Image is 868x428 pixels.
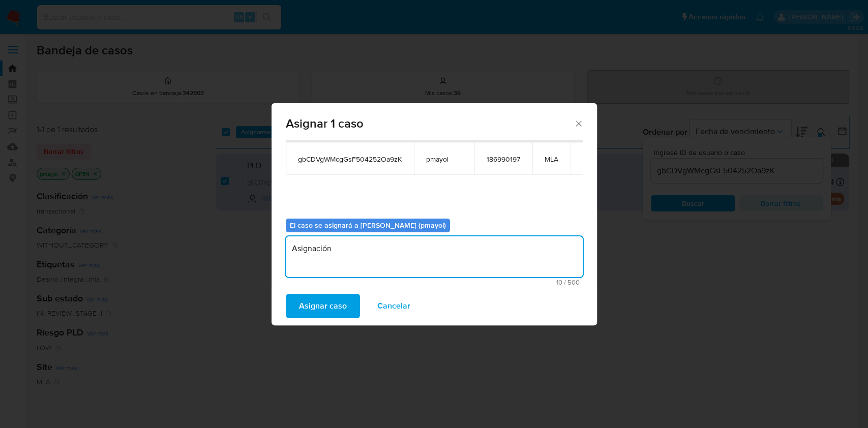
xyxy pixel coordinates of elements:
textarea: Asignación [286,236,583,277]
div: assign-modal [272,103,597,325]
b: El caso se asignará a [PERSON_NAME] (pmayol) [290,220,446,230]
button: Cerrar ventana [574,118,583,128]
button: Asignar caso [286,294,360,318]
span: Asignar caso [299,295,347,317]
span: 186990197 [487,155,520,164]
span: MLA [545,155,558,164]
span: Máximo 500 caracteres [289,279,580,286]
span: gbCDVgWMcgGsF504252Oa9zK [298,155,402,164]
span: Cancelar [377,295,410,317]
button: Cancelar [364,294,424,318]
span: Asignar 1 caso [286,117,574,130]
span: pmayol [426,155,462,164]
